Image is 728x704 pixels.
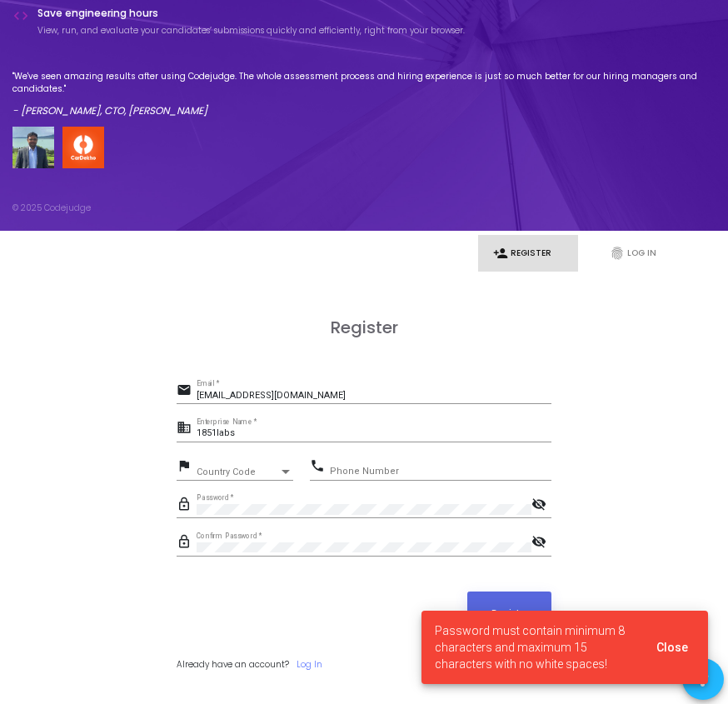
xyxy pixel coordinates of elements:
p: View, run, and evaluate your candidates’ submissions quickly and efficiently, right from your bro... [37,24,465,37]
mat-icon: phone [310,457,330,477]
em: - [PERSON_NAME], CTO, [PERSON_NAME] [12,103,207,117]
i: fingerprint [610,246,625,261]
mat-icon: lock_outline [177,496,197,516]
input: Phone Number [330,467,551,477]
img: user image [12,127,54,168]
a: fingerprintLog In [595,235,695,272]
mat-icon: visibility_off [531,496,551,516]
mat-icon: email [177,382,197,402]
span: Country Code [197,467,278,477]
mat-icon: visibility_off [531,533,551,553]
span: Close [656,641,688,654]
mat-icon: lock_outline [177,533,197,553]
mat-icon: business [177,419,197,439]
a: Log In [297,658,322,671]
button: Close [643,632,701,662]
div: © 2025 Codejudge [12,202,91,214]
i: person_add [493,246,508,261]
img: company-logo [62,127,104,168]
span: Password must contain minimum 8 characters and maximum 15 characters with no white spaces! [435,622,636,672]
h3: Register [177,317,551,337]
mat-icon: flag [177,457,197,477]
input: Enterprise Name [197,428,551,438]
span: Already have an account? [177,658,289,671]
p: "We've seen amazing results after using Codejudge. The whole assessment process and hiring experi... [12,70,716,95]
input: Email [197,391,551,401]
h4: Save engineering hours [37,7,465,19]
a: person_addRegister [478,235,578,272]
i: code [12,7,29,24]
